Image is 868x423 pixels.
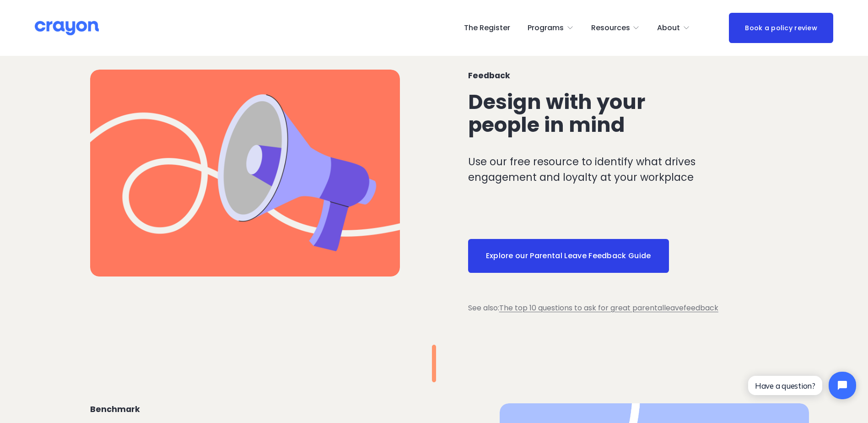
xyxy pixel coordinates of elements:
[464,21,510,35] a: The Register
[591,21,640,35] a: folder dropdown
[729,13,833,43] a: Book a policy review
[468,91,715,136] h2: Design with your people in mind
[664,303,684,313] a: leave
[657,22,680,35] span: About
[35,20,99,36] img: Crayon
[90,404,140,415] strong: Benchmark
[468,154,715,185] p: Use our free resource to identify what drives engagement and loyalty at your workplace
[657,21,690,35] a: folder dropdown
[684,303,718,313] a: feedback
[740,364,864,407] iframe: Tidio Chat
[468,70,510,81] strong: Feedback
[468,303,499,313] span: See also:
[499,303,664,313] a: The top 10 questions to ask for great parental
[468,239,669,273] a: Explore our Parental Leave Feedback Guide
[591,22,630,35] span: Resources
[528,22,564,35] span: Programs
[528,21,574,35] a: folder dropdown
